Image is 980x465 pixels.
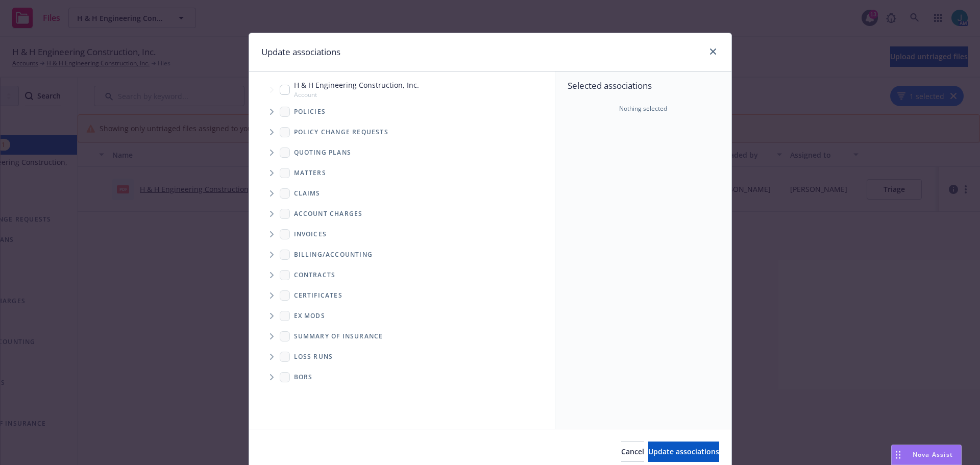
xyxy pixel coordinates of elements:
[619,104,667,113] span: Nothing selected
[294,150,352,156] span: Quoting plans
[621,442,644,462] button: Cancel
[294,170,326,176] span: Matters
[621,447,644,456] span: Cancel
[294,109,326,115] span: Policies
[568,80,719,92] span: Selected associations
[294,292,342,299] span: Certificates
[648,447,719,456] span: Update associations
[294,231,327,237] span: Invoices
[913,450,953,459] span: Nova Assist
[294,313,325,319] span: Ex Mods
[648,442,719,462] button: Update associations
[261,45,340,59] h1: Update associations
[294,252,373,258] span: Billing/Accounting
[294,80,419,90] span: H & H Engineering Construction, Inc.
[294,374,313,380] span: BORs
[249,78,555,244] div: Tree Example
[294,129,388,135] span: Policy change requests
[294,333,383,339] span: Summary of insurance
[294,354,333,360] span: Loss Runs
[294,272,336,278] span: Contracts
[892,445,904,464] div: Drag to move
[707,45,719,58] a: close
[249,244,555,387] div: Folder Tree Example
[891,445,962,465] button: Nova Assist
[294,211,363,217] span: Account charges
[294,90,419,99] span: Account
[294,190,321,197] span: Claims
